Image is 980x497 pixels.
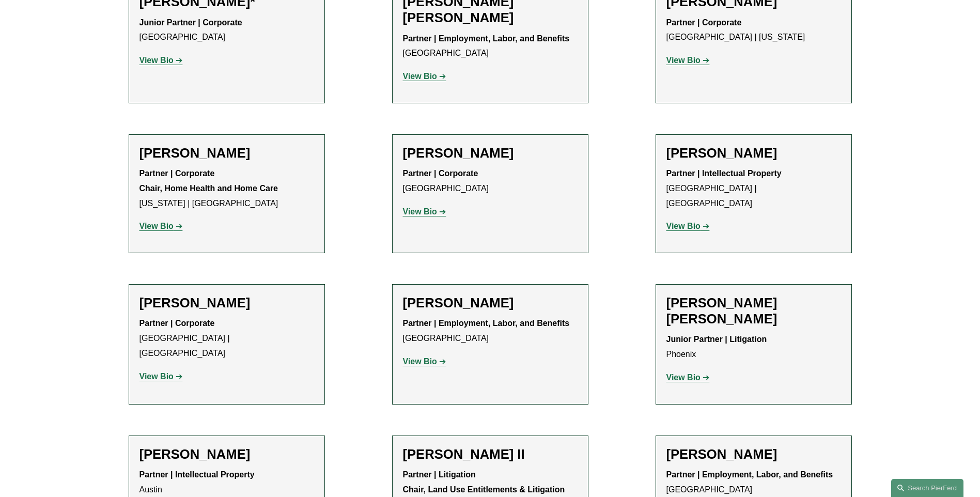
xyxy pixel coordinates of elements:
strong: View Bio [139,222,174,230]
a: View Bio [666,373,710,382]
strong: View Bio [666,56,701,65]
h2: [PERSON_NAME] [PERSON_NAME] [666,295,841,327]
h2: [PERSON_NAME] [139,145,314,161]
a: View Bio [139,222,183,230]
strong: View Bio [139,56,174,65]
strong: View Bio [403,207,437,216]
a: View Bio [403,357,446,366]
p: [GEOGRAPHIC_DATA] | [GEOGRAPHIC_DATA] [666,166,841,211]
strong: View Bio [403,72,437,81]
strong: Partner | Corporate [403,169,478,178]
p: Phoenix [666,332,841,362]
strong: Partner | Employment, Labor, and Benefits [403,34,570,43]
h2: [PERSON_NAME] [666,446,841,462]
h2: [PERSON_NAME] [666,145,841,161]
h2: [PERSON_NAME] II [403,446,578,462]
strong: Junior Partner | Corporate [139,18,242,27]
strong: Partner | Corporate [666,18,742,27]
strong: Partner | Employment, Labor, and Benefits [666,470,833,479]
strong: Partner | Corporate [139,169,215,178]
strong: Partner | Employment, Labor, and Benefits [403,319,570,328]
strong: Chair, Home Health and Home Care [139,184,278,193]
h2: [PERSON_NAME] [139,295,314,311]
strong: View Bio [403,357,437,366]
p: [GEOGRAPHIC_DATA] [403,166,578,196]
p: [GEOGRAPHIC_DATA] [403,32,578,61]
strong: Partner | Corporate [139,319,215,328]
a: View Bio [666,222,710,230]
strong: View Bio [666,222,701,230]
p: [US_STATE] | [GEOGRAPHIC_DATA] [139,166,314,211]
p: [GEOGRAPHIC_DATA] | [US_STATE] [666,15,841,45]
strong: Partner | Intellectual Property [666,169,782,178]
strong: Partner | Litigation Chair, Land Use Entitlements & Litigation [403,470,565,494]
a: View Bio [139,372,183,381]
strong: Partner | Intellectual Property [139,470,255,479]
p: [GEOGRAPHIC_DATA] | [GEOGRAPHIC_DATA] [139,316,314,361]
strong: View Bio [666,373,701,382]
strong: Junior Partner | Litigation [666,335,767,344]
a: View Bio [403,207,446,216]
p: [GEOGRAPHIC_DATA] [139,15,314,45]
h2: [PERSON_NAME] [403,295,578,311]
h2: [PERSON_NAME] [139,446,314,462]
h2: [PERSON_NAME] [403,145,578,161]
a: Search this site [891,479,963,497]
a: View Bio [666,56,710,65]
p: [GEOGRAPHIC_DATA] [403,316,578,346]
strong: View Bio [139,372,174,381]
a: View Bio [139,56,183,65]
a: View Bio [403,72,446,81]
